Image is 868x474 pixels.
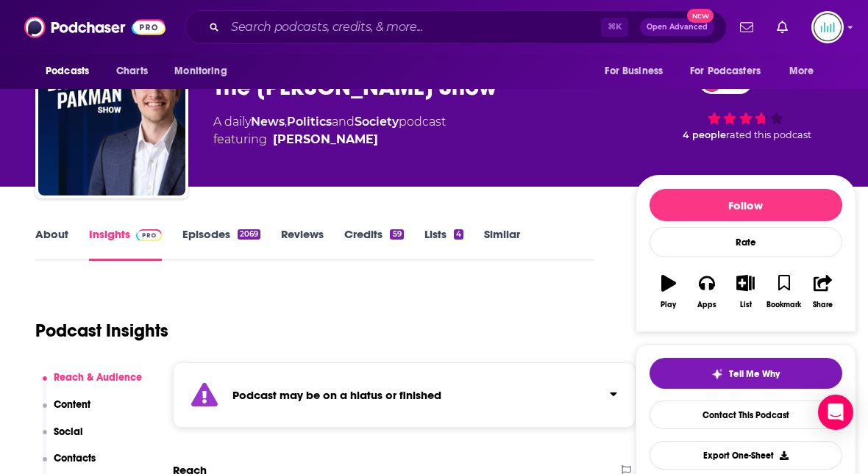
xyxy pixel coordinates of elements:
[661,301,676,309] div: Play
[811,11,844,43] img: User Profile
[344,227,403,261] a: Credits59
[726,129,811,140] span: rated this podcast
[54,371,142,384] p: Reach & Audience
[690,61,761,82] span: For Podcasters
[726,265,764,318] button: List
[116,61,148,82] span: Charts
[54,398,90,411] p: Content
[43,398,91,425] button: Content
[636,59,856,150] div: 74 4 peoplerated this podcast
[281,227,324,261] a: Reviews
[38,49,185,195] img: The David Pakman Show
[729,368,780,380] span: Tell Me Why
[601,18,628,37] span: ⌘ K
[136,229,162,241] img: Podchaser Pro
[640,18,714,36] button: Open AdvancedNew
[711,368,723,380] img: tell me why sparkle
[35,57,108,85] button: open menu
[173,362,636,428] section: Click to expand status details
[765,265,803,318] button: Bookmark
[35,320,168,342] h1: Podcast Insights
[803,265,842,318] button: Share
[54,452,96,464] p: Contacts
[647,24,708,31] span: Open Advanced
[332,115,355,129] span: and
[174,61,227,82] span: Monitoring
[813,301,833,309] div: Share
[650,227,842,257] div: Rate
[185,10,727,44] div: Search podcasts, credits, & more...
[213,131,446,148] span: featuring
[287,115,332,129] a: Politics
[734,15,759,40] a: Show notifications dropdown
[650,265,688,318] button: Play
[43,425,84,453] button: Social
[650,401,842,429] a: Contact This Podcast
[605,61,663,82] span: For Business
[766,301,801,309] div: Bookmark
[687,9,714,23] span: New
[789,61,814,82] span: More
[454,229,463,240] div: 4
[46,61,89,82] span: Podcasts
[273,131,378,148] a: David Pakman
[213,113,446,148] div: A daily podcast
[811,11,844,43] button: Show profile menu
[285,115,287,129] span: ,
[355,115,399,129] a: Society
[238,229,260,240] div: 2069
[54,425,83,438] p: Social
[771,15,794,40] a: Show notifications dropdown
[650,189,842,221] button: Follow
[232,388,441,402] strong: Podcast may be on a hiatus or finished
[697,301,716,309] div: Apps
[688,265,726,318] button: Apps
[24,13,166,41] img: Podchaser - Follow, Share and Rate Podcasts
[424,227,463,261] a: Lists4
[594,57,681,85] button: open menu
[225,15,601,39] input: Search podcasts, credits, & more...
[811,11,844,43] span: Logged in as podglomerate
[779,57,833,85] button: open menu
[182,227,260,261] a: Episodes2069
[650,358,842,389] button: tell me why sparkleTell Me Why
[818,395,853,430] div: Open Intercom Messenger
[683,129,726,140] span: 4 people
[484,227,520,261] a: Similar
[680,57,782,85] button: open menu
[43,371,143,398] button: Reach & Audience
[164,57,246,85] button: open menu
[89,227,162,261] a: InsightsPodchaser Pro
[740,301,752,309] div: List
[650,441,842,470] button: Export One-Sheet
[35,227,68,261] a: About
[107,57,157,85] a: Charts
[390,229,403,240] div: 59
[251,115,285,129] a: News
